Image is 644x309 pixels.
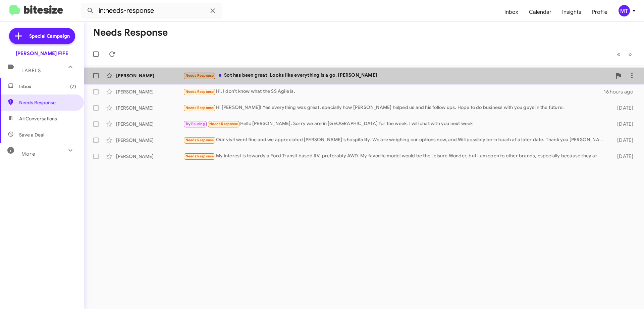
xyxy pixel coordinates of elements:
[524,2,557,22] a: Calendar
[19,83,76,90] span: Inbox
[185,106,214,110] span: Needs Response
[613,47,636,61] nav: Page navigation example
[619,5,630,16] div: MT
[185,138,214,142] span: Needs Response
[116,137,183,144] div: [PERSON_NAME]
[183,136,606,144] div: Our visit went fine and we appreciated [PERSON_NAME]'s hospitality. We are weighing our options n...
[617,50,621,59] span: «
[606,137,639,144] div: [DATE]
[81,3,222,19] input: Search
[116,72,183,79] div: [PERSON_NAME]
[499,2,524,22] a: Inbox
[185,122,205,126] span: Try Pausing
[93,27,168,38] h1: Needs Response
[9,28,75,44] a: Special Campaign
[19,99,76,106] span: Needs Response
[606,105,639,111] div: [DATE]
[185,73,214,78] span: Needs Response
[19,131,44,138] span: Save a Deal
[70,83,76,90] span: (7)
[209,122,238,126] span: Needs Response
[116,121,183,127] div: [PERSON_NAME]
[557,2,587,22] a: Insights
[587,2,613,22] a: Profile
[16,50,68,57] div: [PERSON_NAME] FIFE
[613,47,625,61] button: Previous
[606,121,639,127] div: [DATE]
[116,153,183,160] div: [PERSON_NAME]
[183,120,606,128] div: Hello [PERSON_NAME]. Sorry we are in [GEOGRAPHIC_DATA] for the week. I will chat with you next week
[116,105,183,111] div: [PERSON_NAME]
[21,68,41,74] span: Labels
[185,154,214,158] span: Needs Response
[116,88,183,95] div: [PERSON_NAME]
[21,151,35,157] span: More
[606,153,639,160] div: [DATE]
[613,5,637,16] button: MT
[19,115,57,122] span: All Conversations
[183,104,606,112] div: Hi [PERSON_NAME]! Yes everything was great, specially how [PERSON_NAME] helped us and his follow ...
[185,89,214,94] span: Needs Response
[183,152,606,160] div: My interest is towards a Ford Transit based RV, preferably AWD. My favorite model would be the Le...
[183,72,612,79] div: Sot has been great. Looks like everything is a go. [PERSON_NAME]
[628,50,632,59] span: »
[624,47,636,61] button: Next
[183,88,604,95] div: Hi, I don't know what the SS Agile is.
[604,88,639,95] div: 16 hours ago
[29,33,70,39] span: Special Campaign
